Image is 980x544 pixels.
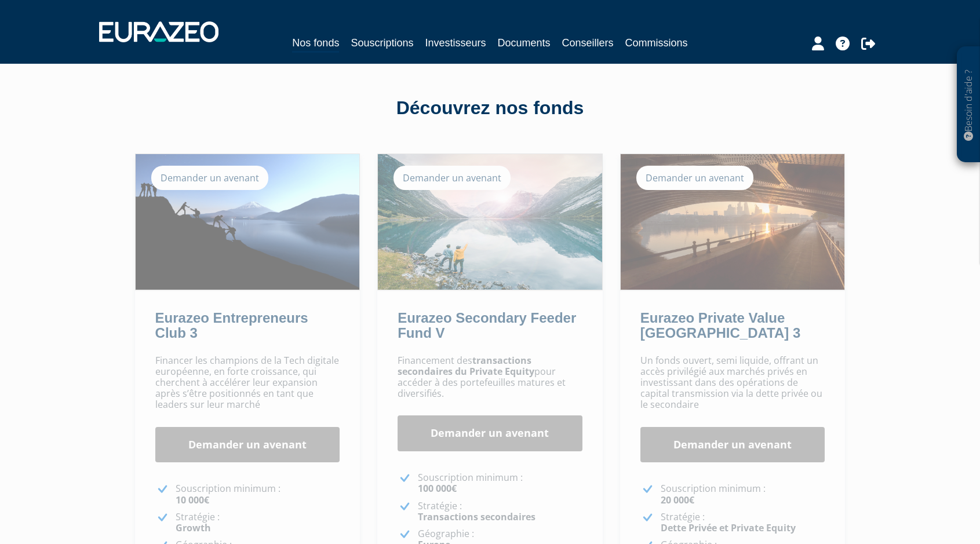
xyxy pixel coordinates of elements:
div: Demander un avenant [636,166,753,190]
p: Financer les champions de la Tech digitale européenne, en forte croissance, qui cherchent à accél... [155,355,340,411]
p: Financement des pour accéder à des portefeuilles matures et diversifiés. [398,355,582,400]
p: Stratégie : [418,501,582,523]
p: Besoin d'aide ? [962,53,975,157]
strong: Transactions secondaires [418,510,535,523]
p: Souscription minimum : [418,472,582,494]
div: Demander un avenant [394,166,511,190]
a: Eurazeo Secondary Feeder Fund V [398,310,576,341]
a: Demander un avenant [398,415,582,451]
a: Commissions [625,35,688,51]
a: Conseillers [562,35,614,51]
p: Stratégie : [661,512,825,534]
strong: Dette Privée et Private Equity [661,521,796,534]
a: Eurazeo Entrepreneurs Club 3 [155,310,308,341]
img: 1732889491-logotype_eurazeo_blanc_rvb.png [99,21,218,42]
img: Eurazeo Entrepreneurs Club 3 [136,154,360,290]
img: Eurazeo Private Value Europe 3 [621,154,845,290]
p: Souscription minimum : [176,483,340,505]
a: Demander un avenant [155,427,340,463]
a: Documents [498,35,551,51]
strong: 10 000€ [176,494,209,506]
a: Eurazeo Private Value [GEOGRAPHIC_DATA] 3 [640,310,800,341]
div: Découvrez nos fonds [160,95,821,122]
img: Eurazeo Secondary Feeder Fund V [378,154,602,290]
a: Nos fonds [292,35,339,53]
p: Souscription minimum : [661,483,825,505]
a: Investisseurs [425,35,486,51]
a: Souscriptions [351,35,413,51]
strong: 20 000€ [661,494,694,506]
strong: Growth [176,521,211,534]
p: Un fonds ouvert, semi liquide, offrant un accès privilégié aux marchés privés en investissant dan... [640,355,825,411]
p: Stratégie : [176,512,340,534]
a: Demander un avenant [640,427,825,463]
strong: 100 000€ [418,482,457,495]
strong: transactions secondaires du Private Equity [398,354,534,378]
div: Demander un avenant [151,166,268,190]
